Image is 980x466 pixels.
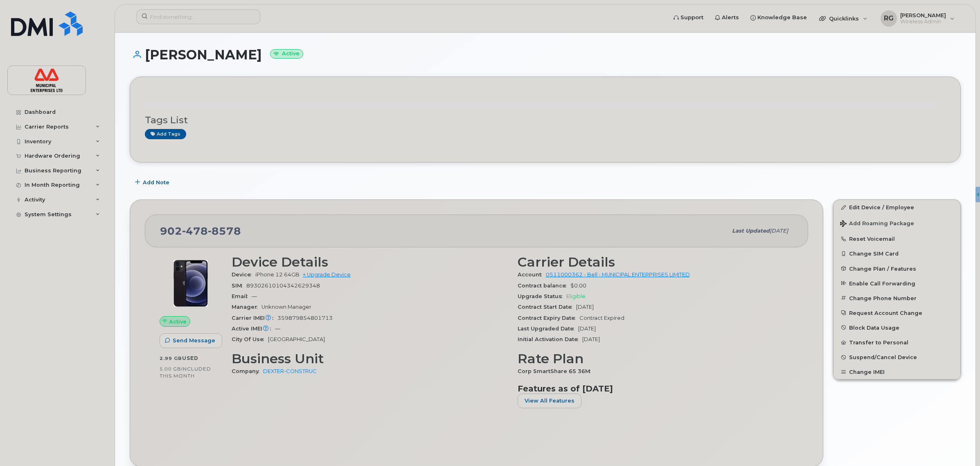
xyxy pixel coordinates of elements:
[518,293,566,299] span: Upgrade Status
[834,276,960,291] button: Enable Call Forwarding
[232,351,508,366] h3: Business Unit
[169,318,187,326] span: Active
[518,315,579,321] span: Contract Expiry Date
[579,315,624,321] span: Contract Expired
[160,355,182,361] span: 2.99 GB
[255,271,300,278] span: iPhone 12 64GB
[173,337,215,344] span: Send Message
[834,246,960,261] button: Change SIM Card
[160,333,222,348] button: Send Message
[834,364,960,379] button: Change IMEI
[525,397,574,405] span: View All Features
[232,326,275,332] span: Active IMEI
[834,231,960,246] button: Reset Voicemail
[160,225,241,237] span: 902
[261,304,311,310] span: Unknown Manager
[518,368,595,374] span: Corp SmartShare 65 36M
[270,49,303,59] small: Active
[849,280,915,286] span: Enable Call Forwarding
[143,179,169,186] span: Add Note
[145,115,946,125] h3: Tags List
[518,394,581,408] button: View All Features
[232,336,268,342] span: City Of Use
[303,271,351,278] a: + Upgrade Device
[840,220,914,228] span: Add Roaming Package
[518,326,578,332] span: Last Upgraded Date
[275,326,280,332] span: —
[232,315,277,321] span: Carrier IMEI
[518,255,794,269] h3: Carrier Details
[232,304,261,310] span: Manager
[182,355,198,361] span: used
[578,326,596,332] span: [DATE]
[732,228,770,234] span: Last updated
[518,271,546,278] span: Account
[252,293,257,299] span: —
[130,175,176,190] button: Add Note
[834,305,960,320] button: Request Account Change
[160,366,211,379] span: included this month
[849,265,916,271] span: Change Plan / Features
[232,368,263,374] span: Company
[145,129,186,139] a: Add tags
[208,225,241,237] span: 8578
[518,283,570,289] span: Contract balance
[834,335,960,350] button: Transfer to Personal
[518,384,794,394] h3: Features as of [DATE]
[232,271,255,278] span: Device
[834,215,960,231] button: Add Roaming Package
[166,259,215,308] img: iPhone_12.jpg
[263,368,317,374] a: DEXTER-CONSTRUC
[518,304,576,310] span: Contract Start Date
[277,315,333,321] span: 359879854801713
[518,351,794,366] h3: Rate Plan
[160,366,181,372] span: 5.00 GB
[268,336,325,342] span: [GEOGRAPHIC_DATA]
[834,261,960,276] button: Change Plan / Features
[834,200,960,215] a: Edit Device / Employee
[518,336,582,342] span: Initial Activation Date
[232,293,252,299] span: Email
[566,293,586,299] span: Eligible
[834,350,960,364] button: Suspend/Cancel Device
[182,225,208,237] span: 478
[834,320,960,335] button: Block Data Usage
[770,228,788,234] span: [DATE]
[232,283,246,289] span: SIM
[246,283,320,289] span: 89302610104342629348
[582,336,600,342] span: [DATE]
[576,304,594,310] span: [DATE]
[130,48,961,62] h1: [PERSON_NAME]
[570,283,586,289] span: $0.00
[849,354,917,360] span: Suspend/Cancel Device
[834,291,960,305] button: Change Phone Number
[232,255,508,269] h3: Device Details
[546,271,690,278] a: 0511000362 - Bell - MUNICIPAL ENTERPRISES LIMITED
